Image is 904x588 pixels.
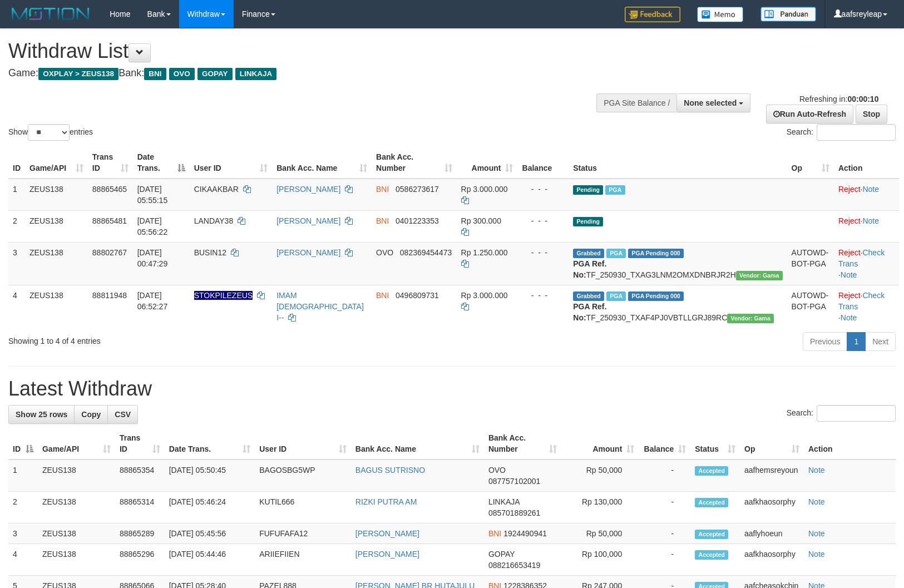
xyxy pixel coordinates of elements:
[8,242,25,285] td: 3
[766,105,853,123] a: Run Auto-Refresh
[834,242,899,285] td: · ·
[115,459,165,492] td: 88865354
[165,544,255,576] td: [DATE] 05:44:46
[396,185,439,194] span: Copy 0586273617 to clipboard
[92,248,127,257] span: 88802767
[92,185,127,194] span: 88865465
[808,550,825,559] a: Note
[144,68,166,80] span: BNI
[376,216,389,225] span: BNI
[115,410,131,419] span: CSV
[115,428,165,459] th: Trans ID: activate to sort column ascending
[8,378,896,400] h1: Latest Withdraw
[503,529,547,538] span: Copy 1924490941 to clipboard
[561,523,639,544] td: Rp 50,000
[38,523,115,544] td: ZEUS138
[137,248,168,268] span: [DATE] 00:47:29
[165,492,255,523] td: [DATE] 05:46:24
[804,428,896,459] th: Action
[115,492,165,523] td: 88865314
[165,459,255,492] td: [DATE] 05:50:45
[137,185,168,205] span: [DATE] 05:55:15
[488,508,540,517] span: Copy 085701889261 to clipboard
[25,210,88,242] td: ZEUS138
[838,291,885,311] a: Check Trans
[676,93,750,112] button: None selected
[376,291,389,300] span: BNI
[808,529,825,538] a: Note
[8,40,591,62] h1: Withdraw List
[488,466,506,475] span: OVO
[522,247,564,258] div: - - -
[8,6,93,22] img: MOTION_logo.png
[695,498,728,507] span: Accepted
[194,185,239,194] span: CIKAAKBAR
[573,217,603,226] span: Pending
[847,332,866,351] a: 1
[74,405,108,424] a: Copy
[461,248,508,257] span: Rp 1.250.000
[628,291,684,301] span: PGA Pending
[865,332,896,351] a: Next
[8,405,75,424] a: Show 25 rows
[165,523,255,544] td: [DATE] 05:45:56
[803,332,847,351] a: Previous
[628,249,684,258] span: PGA Pending
[255,544,351,576] td: ARIIEFIIEN
[28,124,70,141] select: Showentries
[847,95,878,103] strong: 00:00:10
[760,7,816,22] img: panduan.png
[190,147,273,179] th: User ID: activate to sort column ascending
[276,291,364,322] a: IMAM [DEMOGRAPHIC_DATA] I--
[488,550,515,559] span: GOPAY
[115,544,165,576] td: 88865296
[194,248,226,257] span: BUSIN12
[25,285,88,328] td: ZEUS138
[169,68,195,80] span: OVO
[38,492,115,523] td: ZEUS138
[740,428,804,459] th: Op: activate to sort column ascending
[165,428,255,459] th: Date Trans.: activate to sort column ascending
[561,492,639,523] td: Rp 130,000
[605,185,625,195] span: Marked by aafsreyleap
[740,523,804,544] td: aaflyhoeun
[697,7,744,22] img: Button%20Memo.svg
[355,497,417,506] a: RIZKI PUTRA AM
[573,291,604,301] span: Grabbed
[695,550,728,560] span: Accepted
[488,477,540,486] span: Copy 087757102001 to clipboard
[639,523,690,544] td: -
[838,216,861,225] a: Reject
[799,95,878,103] span: Refreshing in:
[461,291,508,300] span: Rp 3.000.000
[841,313,857,322] a: Note
[838,248,861,257] a: Reject
[8,492,38,523] td: 2
[808,466,825,475] a: Note
[573,249,604,258] span: Grabbed
[376,248,393,257] span: OVO
[396,291,439,300] span: Copy 0496809731 to clipboard
[355,466,425,475] a: BAGUS SUTRISNO
[838,291,861,300] a: Reject
[272,147,372,179] th: Bank Acc. Name: activate to sort column ascending
[838,185,861,194] a: Reject
[351,428,484,459] th: Bank Acc. Name: activate to sort column ascending
[38,68,118,80] span: OXPLAY > ZEUS138
[736,271,783,280] span: Vendor URL: https://trx31.1velocity.biz
[457,147,518,179] th: Amount: activate to sort column ascending
[25,147,88,179] th: Game/API: activate to sort column ascending
[787,147,834,179] th: Op: activate to sort column ascending
[639,459,690,492] td: -
[38,544,115,576] td: ZEUS138
[38,459,115,492] td: ZEUS138
[573,185,603,195] span: Pending
[862,185,879,194] a: Note
[484,428,561,459] th: Bank Acc. Number: activate to sort column ascending
[561,428,639,459] th: Amount: activate to sort column ascending
[596,93,676,112] div: PGA Site Balance /
[488,561,540,570] span: Copy 088216653419 to clipboard
[376,185,389,194] span: BNI
[372,147,457,179] th: Bank Acc. Number: activate to sort column ascending
[690,428,740,459] th: Status: activate to sort column ascending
